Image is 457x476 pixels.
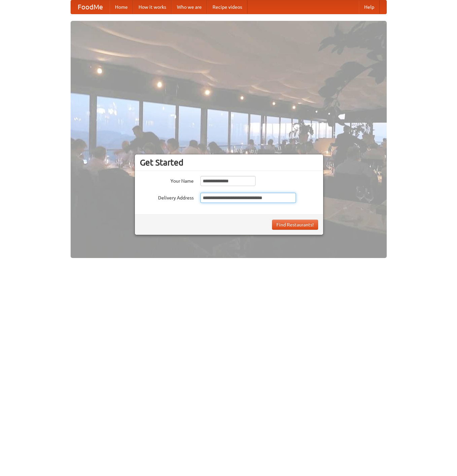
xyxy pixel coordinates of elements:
h3: Get Started [140,157,318,168]
a: Help [359,0,380,14]
label: Delivery Address [140,193,194,201]
label: Your Name [140,176,194,184]
button: Find Restaurants! [272,220,318,230]
a: FoodMe [71,0,110,14]
a: Who we are [172,0,207,14]
a: How it works [133,0,172,14]
a: Home [110,0,133,14]
a: Recipe videos [207,0,247,14]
